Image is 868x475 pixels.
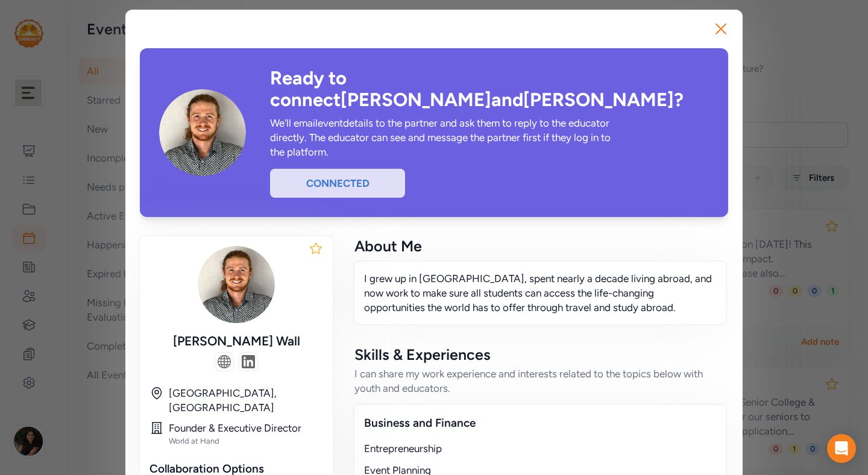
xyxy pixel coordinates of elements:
img: swAAABJdEVYdFRodW1iOjpVUkkAZmlsZTovLy4vdXBsb2Fkcy81Ni9NYjdsRk5LLzIzNjcvbGlua2VkaW5fbG9nb19pY29uXz... [242,355,255,368]
div: About Me [354,236,726,256]
img: globe_icon_184941a031cde1.png [218,355,231,368]
div: Founder & Executive Director [169,421,323,435]
div: Entrepreneurship [364,441,716,456]
img: KL4qs29JRGuzz2UOPlTQ [159,89,246,176]
p: I grew up in [GEOGRAPHIC_DATA], spent nearly a decade living abroad, and now work to make sure al... [364,271,716,315]
div: Connected [270,169,405,198]
div: Skills & Experiences [354,345,726,364]
div: [GEOGRAPHIC_DATA], [GEOGRAPHIC_DATA] [169,386,323,415]
div: Open Intercom Messenger [827,434,856,463]
div: World at Hand [169,436,323,446]
div: Ready to connect [PERSON_NAME] and [PERSON_NAME] ? [270,68,709,111]
div: Business and Finance [364,415,716,432]
div: I can share my work experience and interests related to the topics below with youth and educators. [354,366,726,395]
div: We'll email event details to the partner and ask them to reply to the educator directly. The educ... [270,116,617,159]
div: [PERSON_NAME] Wall [149,333,323,350]
img: KL4qs29JRGuzz2UOPlTQ [198,246,275,323]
